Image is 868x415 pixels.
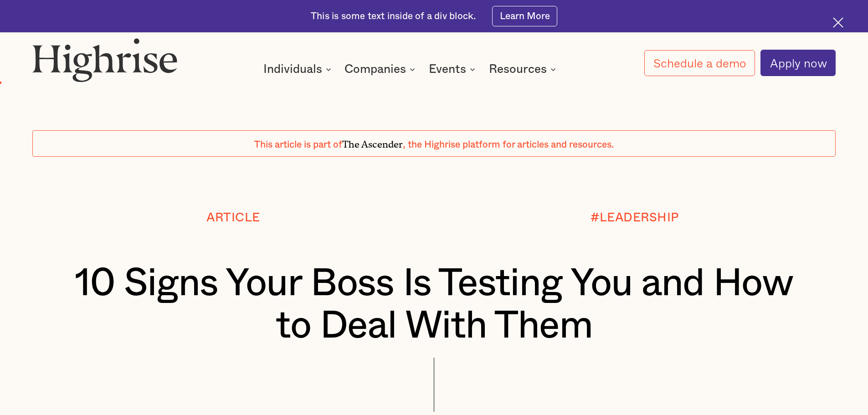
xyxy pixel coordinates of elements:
[403,140,614,149] span: , the Highrise platform for articles and resources.
[254,140,342,149] span: This article is part of
[489,64,559,75] div: Resources
[66,262,802,348] h1: 10 Signs Your Boss Is Testing You and How to Deal With Them
[833,17,843,28] img: Cross icon
[32,38,177,82] img: Highrise logo
[344,64,406,75] div: Companies
[644,50,755,76] a: Schedule a demo
[311,10,476,23] div: This is some text inside of a div block.
[429,64,478,75] div: Events
[489,64,547,75] div: Resources
[492,6,557,26] a: Learn More
[263,64,334,75] div: Individuals
[760,50,836,76] a: Apply now
[206,211,260,224] div: Article
[344,64,418,75] div: Companies
[263,64,322,75] div: Individuals
[591,211,679,224] div: #LEADERSHIP
[429,64,466,75] div: Events
[342,136,403,148] span: The Ascender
